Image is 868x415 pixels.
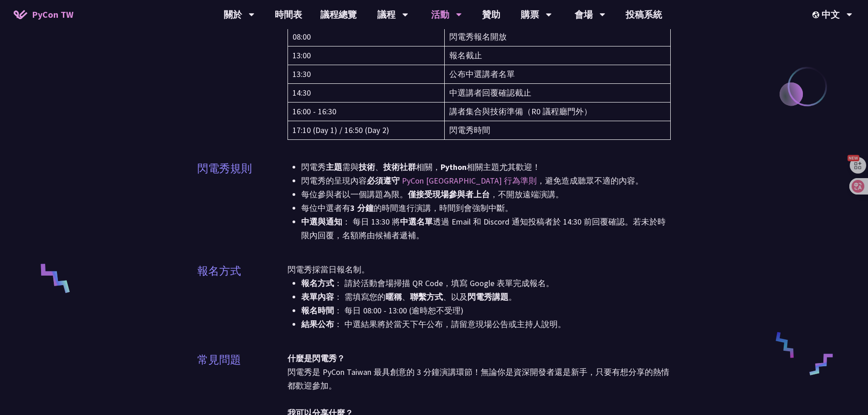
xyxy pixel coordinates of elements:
td: 14:30 [288,84,444,102]
td: 08:00 [288,28,444,46]
strong: 中選與通知 [301,216,342,227]
td: 閃電秀時間 [444,121,671,140]
p: 常見問題 [197,352,241,368]
strong: 技術 [359,162,375,172]
td: 閃電秀報名開放 [444,28,671,46]
strong: 什麼是閃電秀？ [288,353,345,364]
li: 閃電秀 需與 、 相關， 相關主題尤其歡迎！ [301,160,671,174]
strong: 技術社群 [383,162,416,172]
strong: 閃電秀講題 [467,292,508,302]
strong: 3 分鐘 [350,203,374,213]
td: 13:00 [288,46,444,65]
li: 每位中選者有 的時間進行演講，時間到會強制中斷。 [301,201,671,215]
p: 報名方式 [197,263,241,279]
span: PyCon TW [32,8,73,21]
li: ： 中選結果將於當天下午公布，請留意現場公告或主持人說明。 [301,318,671,331]
img: Locale Icon [812,11,822,18]
td: 中選講者回覆確認截止 [444,84,671,102]
strong: 僅接受現場參與者上台 [408,189,490,200]
strong: 表單內容 [301,292,334,302]
strong: 報名時間 [301,305,334,316]
img: Home icon of PyCon TW 2025 [14,10,27,19]
strong: 報名方式 [301,278,334,288]
strong: 主題 [326,162,342,172]
strong: 必須遵守 [367,175,400,186]
td: 13:30 [288,65,444,84]
strong: 中選名單 [400,216,433,227]
td: 16:00 - 16:30 [288,102,444,121]
p: 閃電秀規則 [197,160,252,177]
p: 閃電秀採當日報名制。 [288,263,671,277]
strong: 聯繫方式 [410,292,443,302]
strong: Python [441,162,467,172]
li: 每位參與者以一個講題為限。 ，不開放遠端演講。 [301,188,671,201]
a: PyCon TW [5,3,82,26]
td: 公布中選講者名單 [444,65,671,84]
li: ： 請於活動會場掃描 QR Code，填寫 Google 表單完成報名。 [301,277,671,290]
li: ： 每日 13:30 將 透過 Email 和 Discord 通知投稿者於 14:30 前回覆確認。若未於時限內回覆，名額將由候補者遞補。 [301,215,671,242]
td: 17:10 (Day 1) / 16:50 (Day 2) [288,121,444,140]
td: 講者集合與技術準備（R0 議程廳門外） [444,102,671,121]
strong: 暱稱 [385,292,402,302]
li: 閃電秀的呈現內容 ，避免造成聽眾不適的內容。 [301,174,671,188]
td: 報名截止 [444,46,671,65]
a: PyCon [GEOGRAPHIC_DATA] 行為準則 [402,175,537,186]
li: ： 每日 08:00 - 13:00 (逾時恕不受理) [301,304,671,318]
li: ： 需填寫您的 、 、以及 。 [301,290,671,304]
strong: 結果公布 [301,319,334,329]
